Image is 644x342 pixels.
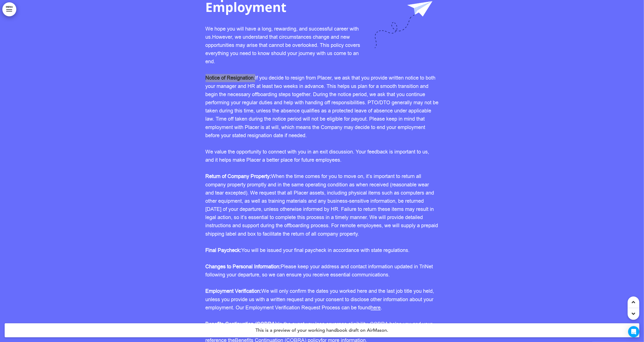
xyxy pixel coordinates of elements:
[628,326,639,337] div: Open Intercom Messenger
[206,288,262,295] strong: Employment Verification:
[206,247,410,254] span: You will be issued your final paycheck in accordance with state regulations.
[206,263,433,278] span: Please keep your address and contact information updated in TriNet following your departure, so w...
[371,304,381,311] a: here
[206,247,241,254] strong: Final Paycheck:
[2,2,16,16] a: MENU
[206,321,278,328] strong: Benefits Continuation (COBRA):
[206,148,429,164] span: We value the opportunity to connect with you in an exit discussion. Your feedback is important to...
[206,74,439,139] span: : If you decide to resign from Placer, we ask that you provide written notice to both your manage...
[206,34,360,65] span: However, we understand that circumstances change and new opportunities may arise that cannot be o...
[206,288,434,311] span: We will only confirm the dates you worked here and the last job title you held, unless you provid...
[206,25,359,41] span: We hope you will have a long, rewarding, and successful career with us.
[206,173,271,180] strong: Return of Company Property:
[206,173,438,237] span: When the time comes for you to move on, it’s important to return all company property promptly an...
[206,74,254,81] strong: Notice of Resignation
[5,323,639,337] h4: This is a preview of your working handbook draft on AirMason.
[206,263,281,270] strong: Changes to Personal Information:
